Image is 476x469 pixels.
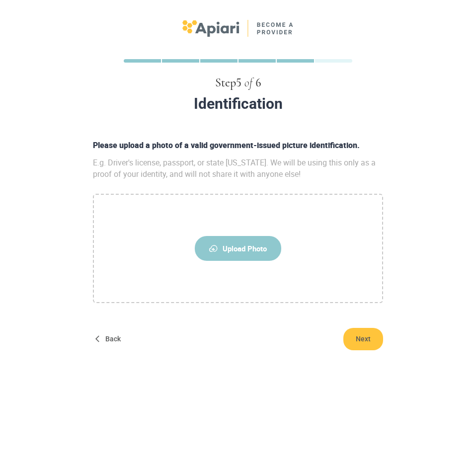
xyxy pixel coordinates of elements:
[244,77,252,89] span: of
[89,157,387,180] div: E.g. Driver's license, passport, or state [US_STATE]. We will be using this only as a proof of yo...
[89,140,387,151] div: Please upload a photo of a valid government-issued picture identification.
[209,245,218,252] img: upload
[195,236,281,261] span: Upload Photo
[353,328,373,350] span: Next
[182,20,294,37] img: logo
[5,75,471,91] div: Step 5 6
[343,328,383,350] button: Next
[93,328,125,350] button: Back
[13,95,463,112] div: Identification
